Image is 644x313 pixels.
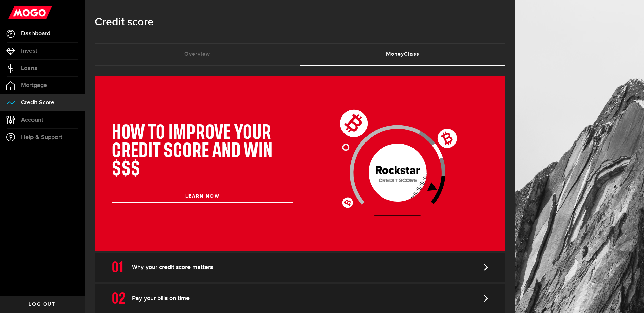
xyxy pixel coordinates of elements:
span: Help & Support [21,134,62,140]
h1: HOW TO IMPROVE YOUR CREDIT SCORE AND WIN $$$ [112,124,293,179]
ul: Tabs Navigation [95,43,505,66]
span: Loans [21,65,37,71]
span: Log out [29,302,55,307]
h1: Credit score [95,14,505,31]
a: Pay your bills on time [95,284,505,313]
a: Overview [95,44,300,65]
span: Dashboard [21,31,50,37]
button: Open LiveChat chat widget [5,3,26,23]
span: Mortgage [21,82,47,88]
span: Invest [21,48,37,54]
button: LEARN NOW [112,189,293,203]
a: MoneyClass [300,44,506,65]
span: Credit Score [21,100,54,106]
a: Why your credit score matters [95,253,505,282]
span: Account [21,117,43,123]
